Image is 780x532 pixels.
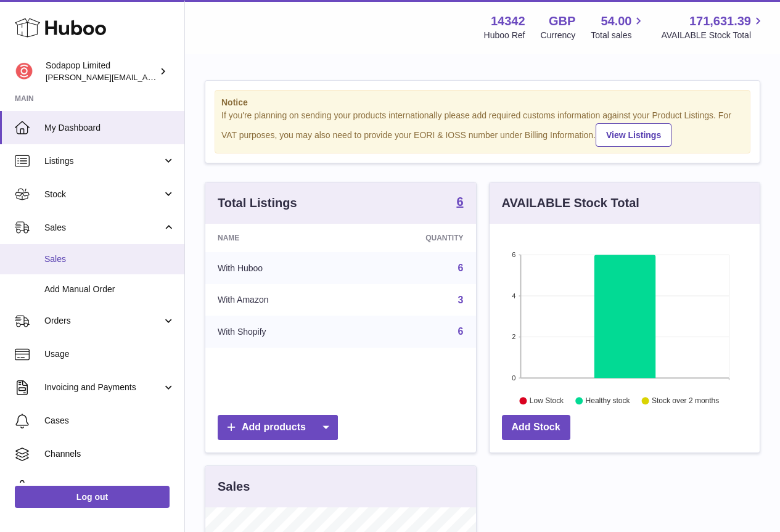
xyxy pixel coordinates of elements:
td: With Amazon [205,284,353,316]
text: 0 [512,374,515,382]
img: david@sodapop-audio.co.uk [15,62,33,81]
h3: Sales [218,478,250,495]
h3: AVAILABLE Stock Total [502,195,639,211]
a: Log out [15,486,170,508]
a: 171,631.39 AVAILABLE Stock Total [661,13,765,41]
span: Listings [44,155,162,167]
div: If you're planning on sending your products internationally please add required customs informati... [221,110,744,147]
span: Cases [44,415,175,427]
span: Channels [44,448,175,460]
text: Low Stock [529,396,564,405]
td: With Shopify [205,316,353,348]
strong: GBP [549,13,575,30]
a: 6 [456,195,463,210]
td: With Huboo [205,252,353,284]
div: Sodapop Limited [46,60,157,83]
strong: Notice [221,97,744,108]
span: AVAILABLE Stock Total [661,30,765,41]
a: 3 [458,295,464,305]
a: Add products [218,415,338,440]
a: 6 [458,263,464,273]
span: [PERSON_NAME][EMAIL_ADDRESS][DOMAIN_NAME] [46,72,247,82]
h3: Total Listings [218,195,297,211]
span: Invoicing and Payments [44,382,162,393]
a: View Listings [596,123,671,147]
text: Stock over 2 months [652,396,719,405]
span: Orders [44,315,162,327]
text: Healthy stock [585,396,630,405]
span: Add Manual Order [44,284,175,295]
a: 6 [458,326,464,337]
text: 2 [512,333,515,340]
a: 54.00 Total sales [591,13,646,41]
div: Huboo Ref [484,30,525,41]
th: Name [205,224,353,252]
span: Total sales [591,30,646,41]
th: Quantity [353,224,476,252]
span: Sales [44,253,175,265]
span: 54.00 [601,13,631,30]
span: My Dashboard [44,122,175,134]
text: 6 [512,251,515,258]
strong: 14342 [491,13,525,30]
a: Add Stock [502,415,570,440]
strong: 6 [456,195,463,208]
div: Currency [541,30,576,41]
span: Sales [44,222,162,234]
span: Usage [44,348,175,360]
text: 4 [512,292,515,300]
span: 171,631.39 [689,13,751,30]
span: Settings [44,481,175,493]
span: Stock [44,189,162,200]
